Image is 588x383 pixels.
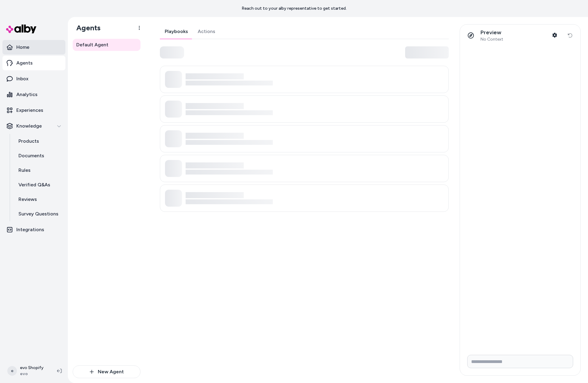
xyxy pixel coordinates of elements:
h1: Agents [71,23,101,32]
a: Experiences [2,103,65,118]
span: e [7,366,17,376]
img: alby Logo [6,25,36,33]
p: Knowledge [16,122,42,130]
p: Preview [481,29,503,36]
p: Analytics [16,91,38,98]
a: Rules [12,163,65,178]
button: eevo Shopifyevo [4,361,52,381]
a: Survey Questions [12,207,65,221]
a: Playbooks [160,24,193,39]
input: Write your prompt here [467,355,573,368]
a: Products [12,134,65,148]
a: Analytics [2,87,65,102]
span: evo [20,371,44,377]
p: Integrations [16,226,44,233]
p: Rules [18,167,31,174]
a: Documents [12,148,65,163]
a: Actions [193,24,220,39]
a: Home [2,40,65,55]
a: Reviews [12,192,65,207]
p: Documents [18,152,44,159]
a: Agents [2,56,65,70]
span: No Context [481,37,503,42]
p: Reach out to your alby representative to get started. [242,5,347,12]
p: Products [18,138,39,145]
p: Agents [16,59,33,67]
p: evo Shopify [20,365,44,371]
a: Verified Q&As [12,178,65,192]
span: Default Agent [76,41,108,48]
p: Inbox [16,75,28,82]
p: Survey Questions [18,210,58,218]
p: Verified Q&As [18,181,50,188]
a: Integrations [2,222,65,237]
a: Default Agent [73,39,140,51]
a: Inbox [2,72,65,86]
button: New Agent [73,365,140,378]
p: Home [16,44,29,51]
p: Reviews [18,196,37,203]
p: Experiences [16,107,43,114]
button: Knowledge [2,119,65,133]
